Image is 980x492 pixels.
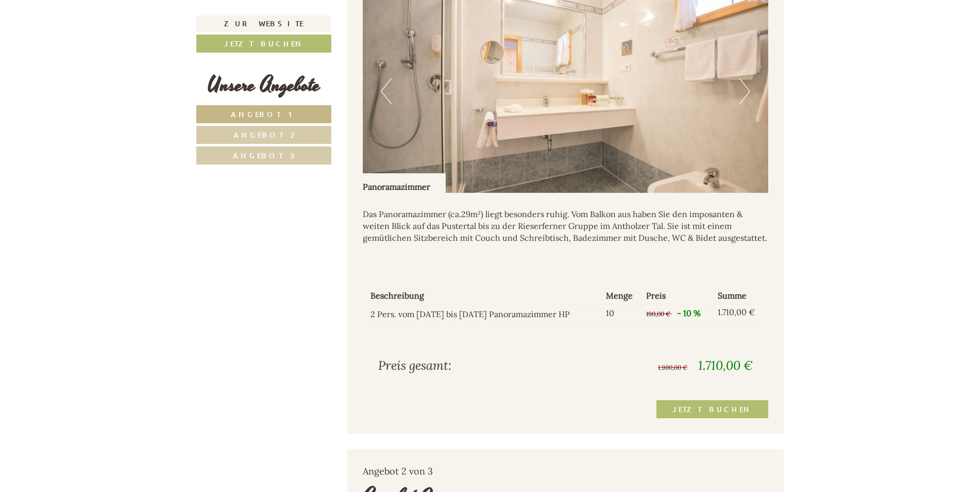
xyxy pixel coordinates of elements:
a: Jetzt buchen [196,35,331,53]
a: Jetzt buchen [656,400,768,418]
span: - 10 % [677,308,701,318]
th: Preis [642,288,714,304]
span: Angebot 2 von 3 [363,465,433,477]
div: Panoramazimmer [363,173,446,193]
p: Das Panoramazimmer (ca.29m²) liegt besonders ruhig. Vom Balkon aus haben Sie den imposanten & wei... [363,208,769,244]
span: Angebot 2 [233,130,295,140]
td: 1.710,00 € [714,304,761,323]
div: Unsere Angebote [196,71,331,100]
a: Zur Website [196,15,331,32]
span: 190,00 € [646,310,670,318]
th: Beschreibung [370,288,602,304]
span: 1.710,00 € [698,357,753,373]
span: Angebot 3 [233,151,295,160]
td: 2 Pers. vom [DATE] bis [DATE] Panoramazimmer HP [370,304,602,323]
span: Angebot 1 [231,109,297,119]
button: Next [739,78,750,104]
span: 1.900,00 € [658,364,687,371]
th: Menge [602,288,641,304]
td: 10 [602,304,641,323]
div: Preis gesamt: [370,357,566,374]
th: Summe [714,288,761,304]
button: Previous [381,78,392,104]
